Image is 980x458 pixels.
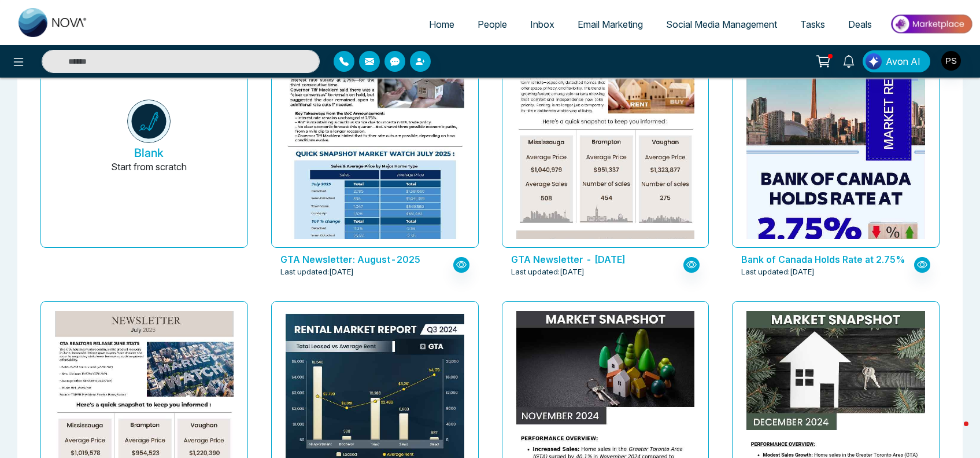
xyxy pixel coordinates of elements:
a: Deals [837,13,883,35]
span: Last updated: [DATE] [511,266,585,278]
img: Market-place.gif [889,11,973,37]
a: Home [417,13,466,35]
a: People [466,13,519,35]
img: Nova CRM Logo [19,8,88,37]
a: Tasks [789,13,837,35]
p: GTA Newsletter: August-2025 [280,252,450,266]
img: User Avatar [941,51,961,71]
a: Social Media Management [654,13,789,35]
a: Email Marketing [566,13,654,35]
button: Avon AI [863,50,930,72]
span: Tasks [800,19,825,30]
span: Deals [848,19,872,30]
span: Last updated: [DATE] [280,266,354,278]
iframe: Intercom live chat [941,419,968,446]
span: Social Media Management [666,19,777,30]
p: GTA Newsletter - June 2025 [511,252,681,266]
button: BlankStart from scratch [60,28,238,247]
p: Start from scratch [111,160,187,188]
p: Bank of Canada Holds Rate at 2.75% [741,252,911,266]
img: novacrm [127,100,171,143]
span: Email Marketing [578,19,643,30]
span: Inbox [530,19,554,30]
span: Avon AI [886,54,920,68]
span: Last updated: [DATE] [741,266,815,278]
h5: Blank [134,146,164,160]
span: Home [429,19,454,30]
img: Lead Flow [866,53,882,69]
span: People [478,19,507,30]
a: Inbox [519,13,566,35]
